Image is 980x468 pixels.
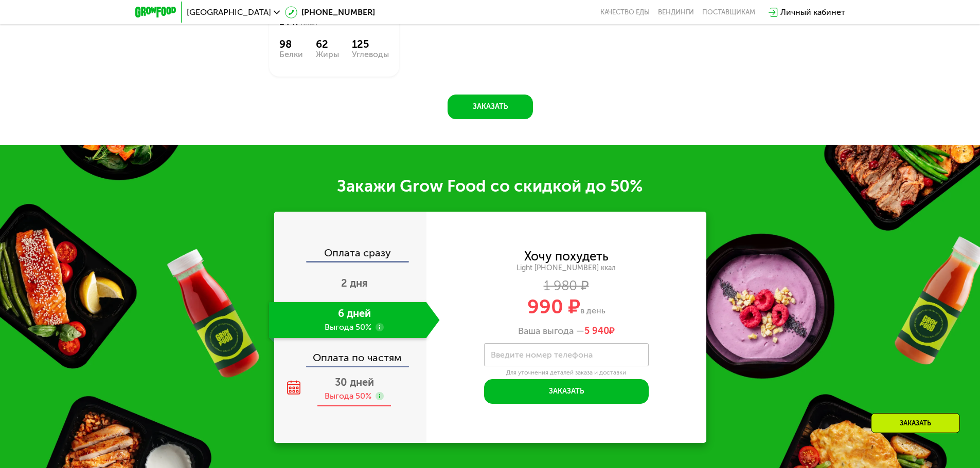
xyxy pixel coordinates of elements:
[527,295,580,319] span: 990 ₽
[484,379,649,404] button: Заказать
[426,280,706,292] div: 1 980 ₽
[279,50,303,59] div: Белки
[187,8,271,16] span: [GEOGRAPHIC_DATA]
[316,50,339,59] div: Жиры
[584,325,609,336] span: 5 940
[285,6,375,18] a: [PHONE_NUMBER]
[658,8,694,16] a: Вендинги
[335,376,374,388] span: 30 дней
[580,306,605,315] span: в день
[275,342,426,366] div: Оплата по частям
[524,251,609,262] div: Хочу похудеть
[426,326,706,337] div: Ваша выгода —
[491,352,593,358] label: Введите номер телефона
[341,277,368,289] span: 2 дня
[426,264,706,273] div: Light [PHONE_NUMBER] ккал
[275,248,426,261] div: Оплата сразу
[316,38,339,50] div: 62
[352,38,389,50] div: 125
[279,38,303,50] div: 98
[484,369,649,377] div: Для уточнения деталей заказа и доставки
[871,413,960,433] div: Заказать
[584,326,615,337] span: ₽
[600,8,650,16] a: Качество еды
[352,50,389,59] div: Углеводы
[702,8,755,16] div: поставщикам
[780,6,845,18] div: Личный кабинет
[325,390,371,402] div: Выгода 50%
[448,95,533,119] button: Заказать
